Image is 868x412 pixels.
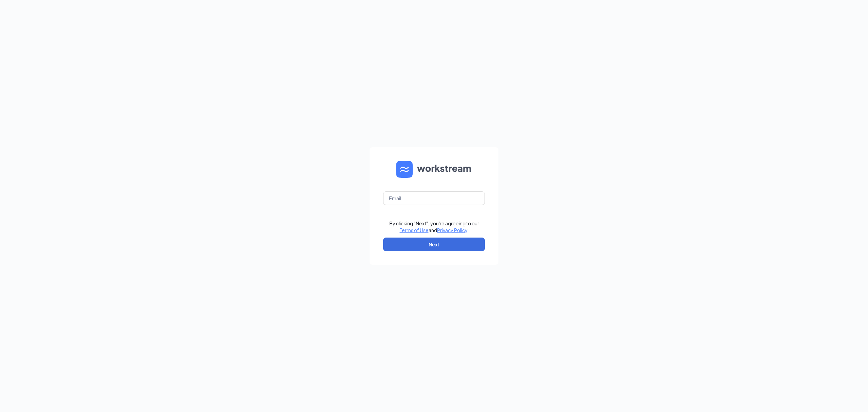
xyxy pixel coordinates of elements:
a: Privacy Policy [437,227,467,233]
a: Terms of Use [400,227,429,233]
button: Next [383,238,485,251]
img: WS logo and Workstream text [396,161,472,178]
input: Email [383,191,485,205]
div: By clicking "Next", you're agreeing to our and . [389,220,479,233]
